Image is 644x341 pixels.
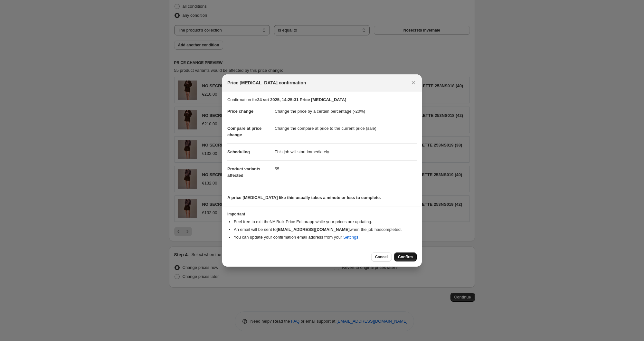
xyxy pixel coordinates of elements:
p: Confirmation for [227,97,417,103]
li: An email will be sent to when the job has completed . [234,226,417,233]
span: Product variants affected [227,166,260,178]
dd: Change the compare at price to the current price (sale) [275,120,417,137]
button: Close [409,78,418,87]
li: You can update your confirmation email address from your . [234,234,417,241]
b: A price [MEDICAL_DATA] like this usually takes a minute or less to complete. [227,195,381,200]
b: 24 set 2025, 14:25:31 Price [MEDICAL_DATA] [257,97,346,102]
a: Settings [343,235,358,240]
span: Compare at price change [227,126,261,137]
span: Price [MEDICAL_DATA] confirmation [227,80,306,86]
h3: Important [227,212,417,217]
span: Price change [227,109,253,114]
b: [EMAIL_ADDRESS][DOMAIN_NAME] [277,227,350,232]
span: Scheduling [227,149,250,154]
span: Confirm [398,254,413,260]
button: Cancel [371,252,392,261]
dd: This job will start immediately. [275,143,417,160]
li: Feel free to exit the NA Bulk Price Editor app while your prices are updating. [234,219,417,225]
dd: 55 [275,160,417,177]
span: Cancel [375,254,388,260]
button: Confirm [394,252,417,261]
dd: Change the price by a certain percentage (-20%) [275,103,417,120]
